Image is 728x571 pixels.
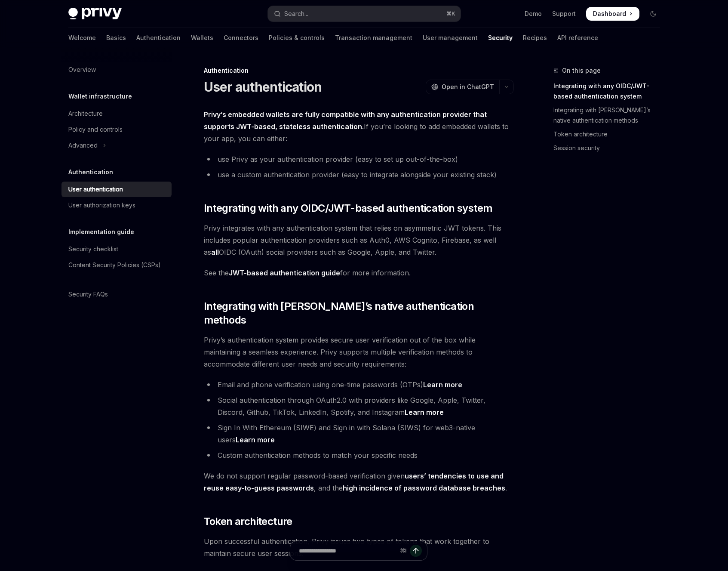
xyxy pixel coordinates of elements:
[68,260,161,270] div: Content Security Policies (CSPs)
[236,435,275,444] a: Learn more
[204,201,493,215] span: Integrating with any OIDC/JWT-based authentication system
[204,222,514,258] span: Privy integrates with any authentication system that relies on asymmetric JWT tokens. This includ...
[525,9,542,18] a: Demo
[191,28,213,48] a: Wallets
[68,91,132,102] h5: Wallet infrastructure
[552,9,576,18] a: Support
[269,28,325,48] a: Policies & controls
[442,83,494,91] span: Open in ChatGPT
[523,28,547,48] a: Recipes
[488,28,513,48] a: Security
[204,422,514,446] li: Sign In With Ethereum (SIWE) and Sign in with Solana (SIWS) for web3-native users
[204,470,514,494] span: We do not support regular password-based verification given , and the .
[68,200,135,210] div: User authorization keys
[562,65,601,76] span: On this page
[204,79,322,95] h1: User authentication
[136,28,181,48] a: Authentication
[68,227,134,237] h5: Implementation guide
[68,28,96,48] a: Welcome
[224,28,258,48] a: Connectors
[61,287,172,302] a: Security FAQs
[284,9,308,19] div: Search...
[204,299,514,327] span: Integrating with [PERSON_NAME]’s native authentication methods
[557,28,598,48] a: API reference
[68,65,96,75] div: Overview
[211,248,219,256] strong: all
[204,153,514,165] li: use Privy as your authentication provider (easy to set up out-of-the-box)
[593,9,626,18] span: Dashboard
[410,545,422,557] button: Send message
[204,334,514,370] span: Privy’s authentication system provides secure user verification out of the box while maintaining ...
[61,241,172,257] a: Security checklist
[553,141,667,155] a: Session security
[68,8,122,20] img: dark logo
[68,167,113,177] h5: Authentication
[553,79,667,103] a: Integrating with any OIDC/JWT-based authentication system
[553,103,667,127] a: Integrating with [PERSON_NAME]’s native authentication methods
[204,110,487,131] strong: Privy’s embedded wallets are fully compatible with any authentication provider that supports JWT-...
[426,80,499,94] button: Open in ChatGPT
[553,127,667,141] a: Token architecture
[204,535,514,559] span: Upon successful authentication, Privy issues two types of tokens that work together to maintain s...
[61,62,172,77] a: Overview
[61,106,172,121] a: Architecture
[61,257,172,273] a: Content Security Policies (CSPs)
[299,541,396,560] input: Ask a question...
[61,138,172,153] button: Toggle Advanced section
[446,10,455,17] span: ⌘ K
[423,380,462,389] a: Learn more
[68,184,123,194] div: User authentication
[61,182,172,197] a: User authentication
[204,108,514,145] span: If you’re looking to add embedded wallets to your app, you can either:
[229,269,340,278] a: JWT-based authentication guide
[204,169,514,181] li: use a custom authentication provider (easy to integrate alongside your existing stack)
[106,28,126,48] a: Basics
[335,28,412,48] a: Transaction management
[405,408,444,417] a: Learn more
[204,66,514,75] div: Authentication
[204,267,514,279] span: See the for more information.
[68,244,118,254] div: Security checklist
[68,140,98,151] div: Advanced
[68,289,108,299] div: Security FAQs
[423,28,478,48] a: User management
[586,7,639,21] a: Dashboard
[68,108,103,119] div: Architecture
[204,515,292,528] span: Token architecture
[204,379,514,391] li: Email and phone verification using one-time passwords (OTPs)
[68,124,123,135] div: Policy and controls
[61,198,172,213] a: User authorization keys
[61,122,172,137] a: Policy and controls
[204,449,514,461] li: Custom authentication methods to match your specific needs
[343,484,505,493] a: high incidence of password database breaches
[268,6,461,22] button: Open search
[204,394,514,418] li: Social authentication through OAuth2.0 with providers like Google, Apple, Twitter, Discord, Githu...
[646,7,660,21] button: Toggle dark mode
